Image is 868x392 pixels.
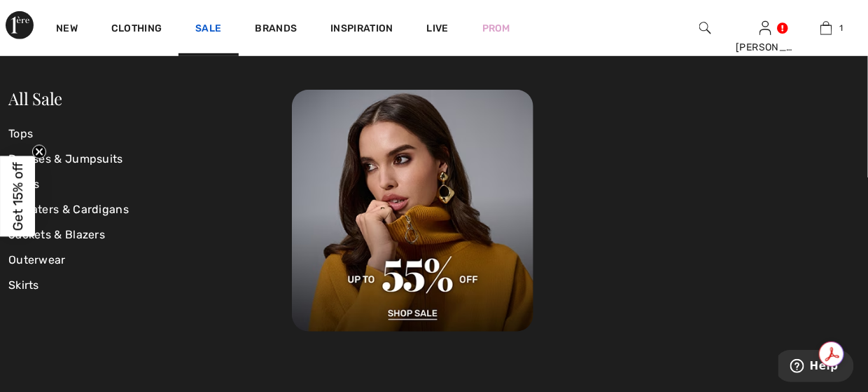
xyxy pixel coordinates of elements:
a: All Sale [8,87,62,109]
a: Sign In [759,21,771,34]
span: Inspiration [330,22,393,37]
span: 1 [839,22,843,34]
img: 1ère Avenue [6,11,34,39]
a: Sweaters & Cardigans [8,197,292,222]
a: Prom [482,21,510,36]
img: 250825113019_d881a28ff8cb6.jpg [292,90,533,332]
a: Sale [195,22,221,37]
a: Clothing [111,22,162,37]
div: [PERSON_NAME] [736,40,795,55]
span: Get 15% off [10,162,26,231]
a: New [56,22,78,37]
a: Live [427,21,449,36]
img: My Info [759,20,771,36]
img: search the website [699,20,711,36]
img: My Bag [820,20,832,36]
a: Tops [8,121,292,147]
button: Close teaser [32,144,46,158]
a: Brands [255,22,297,37]
a: Skirts [8,273,292,298]
a: Dresses & Jumpsuits [8,147,292,172]
a: Outerwear [8,248,292,273]
iframe: Opens a widget where you can find more information [778,350,854,385]
a: 1 [797,20,856,36]
a: Jackets & Blazers [8,222,292,248]
a: Pants [8,172,292,197]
